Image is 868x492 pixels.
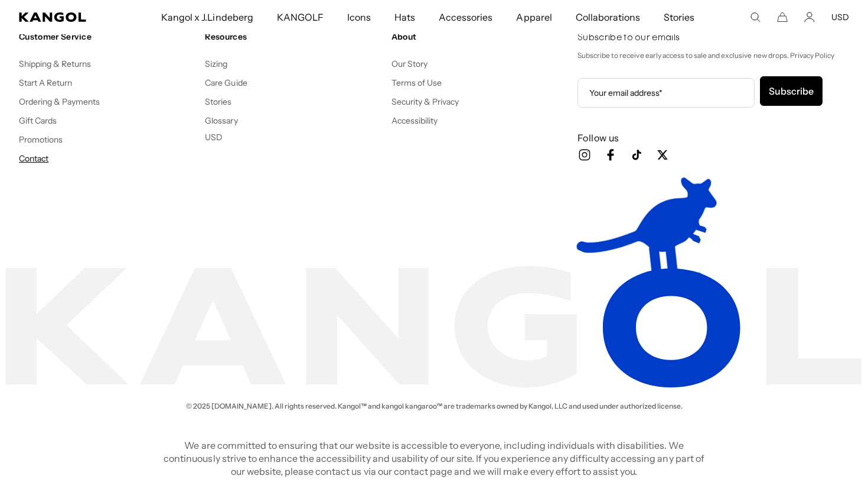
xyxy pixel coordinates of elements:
[205,132,223,143] button: USD
[577,131,849,144] h3: Follow us
[391,59,428,69] a: Our Story
[19,31,195,42] h4: Customer Service
[831,12,849,22] button: USD
[577,31,849,44] h4: Subscribe to our emails
[760,76,823,106] button: Subscribe
[205,77,247,88] a: Care Guide
[777,12,788,22] button: Cart
[205,96,231,107] a: Stories
[391,115,438,126] a: Accessibility
[391,96,459,107] a: Security & Privacy
[205,31,381,42] h4: Resources
[577,49,849,62] p: Subscribe to receive early access to sale and exclusive new drops. Privacy Policy
[19,153,48,164] a: Contact
[19,77,72,88] a: Start A Return
[160,439,708,478] p: We are committed to ensuring that our website is accessible to everyone, including individuals wi...
[19,115,57,126] a: Gift Cards
[391,77,442,88] a: Terms of Use
[19,59,92,69] a: Shipping & Returns
[804,12,815,22] a: Account
[19,134,63,145] a: Promotions
[19,96,100,107] a: Ordering & Payments
[205,115,237,126] a: Glossary
[205,59,227,69] a: Sizing
[750,12,761,22] summary: Search here
[391,31,568,42] h4: About
[19,12,106,22] a: Kangol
